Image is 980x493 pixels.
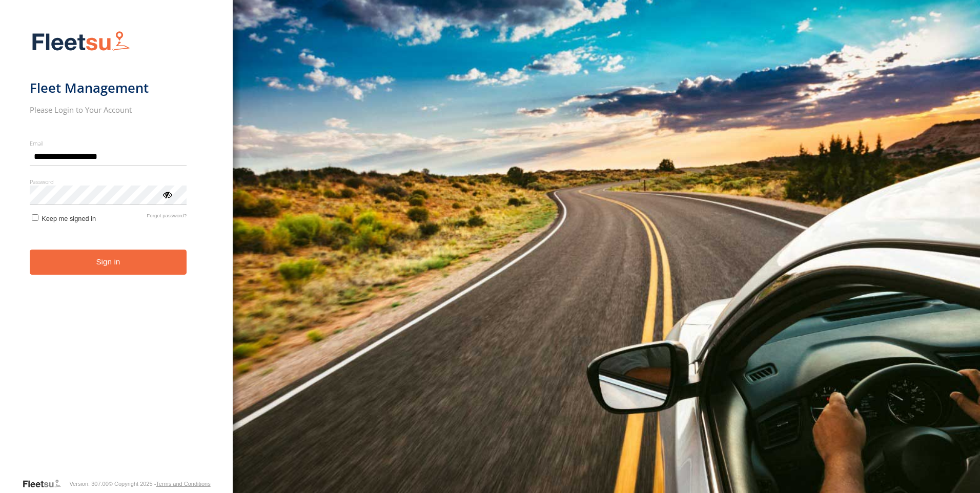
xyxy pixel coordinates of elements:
[162,189,172,199] div: ViewPassword
[30,25,203,478] form: main
[42,215,96,222] span: Keep me signed in
[147,213,187,222] a: Forgot password?
[30,79,187,96] h1: Fleet Management
[69,481,108,487] div: Version: 307.00
[30,250,187,275] button: Sign in
[30,105,187,115] h2: Please Login to Your Account
[22,479,69,489] a: Visit our Website
[32,214,38,221] input: Keep me signed in
[30,29,132,55] img: Fleetsu
[109,481,211,487] div: © Copyright 2025 -
[30,178,187,186] label: Password
[30,139,187,147] label: Email
[156,481,210,487] a: Terms and Conditions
